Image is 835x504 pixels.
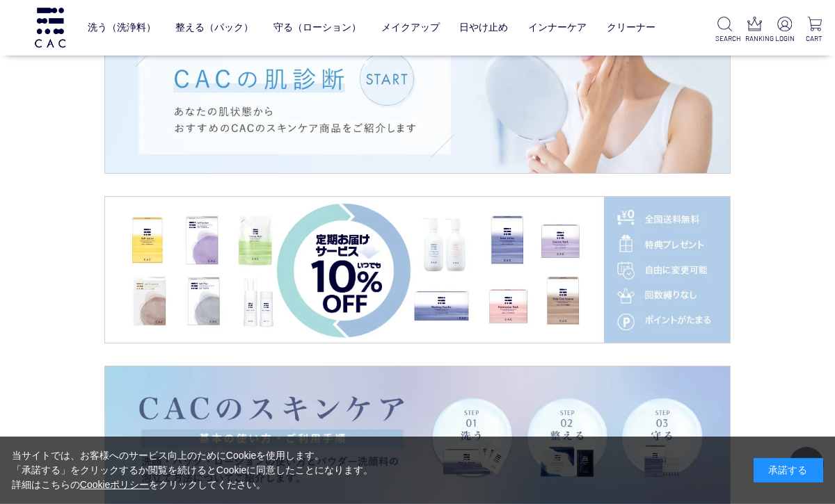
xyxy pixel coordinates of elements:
[528,11,587,44] a: インナーケア
[715,33,734,44] p: SEARCH
[775,17,794,44] a: LOGIN
[80,479,150,490] a: Cookieポリシー
[33,8,67,47] img: logo
[459,11,508,44] a: 日やけ止め
[88,11,156,44] a: 洗う（洗浄料）
[607,11,655,44] a: クリーナー
[805,17,824,44] a: CART
[381,11,440,44] a: メイクアップ
[715,17,734,44] a: SEARCH
[754,458,823,482] div: 承諾する
[105,197,730,343] img: 定期便サービス
[273,11,361,44] a: 守る（ローション）
[745,17,764,44] a: RANKING
[105,28,730,174] a: 肌診断肌診断
[805,33,824,44] p: CART
[745,33,764,44] p: RANKING
[105,28,730,174] img: 肌診断
[175,11,253,44] a: 整える（パック）
[12,448,374,492] div: 当サイトでは、お客様へのサービス向上のためにCookieを使用します。 「承諾する」をクリックするか閲覧を続けるとCookieに同意したことになります。 詳細はこちらの をクリックしてください。
[775,33,794,44] p: LOGIN
[105,197,730,343] a: 定期便サービス定期便サービス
